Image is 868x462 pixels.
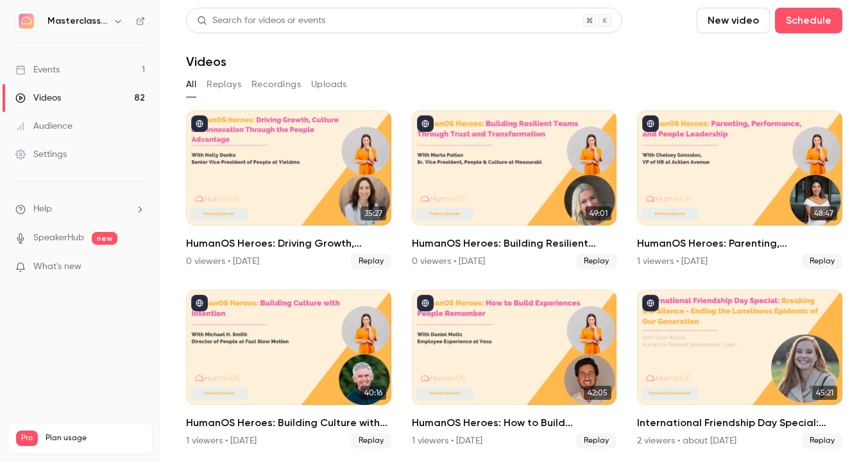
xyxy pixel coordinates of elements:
[412,110,617,269] li: HumanOS Heroes: Building Resilient Teams Through Trust and Transformation
[412,110,617,269] a: 49:01HumanOS Heroes: Building Resilient Teams Through Trust and Transformation0 viewers • [DATE]R...
[810,206,837,220] span: 48:47
[92,232,117,245] span: new
[351,433,391,449] span: Replay
[16,431,38,446] span: Pro
[186,290,391,449] a: 40:16HumanOS Heroes: Building Culture with Intention1 viewers • [DATE]Replay
[802,433,842,449] span: Replay
[186,74,196,95] button: All
[15,63,60,76] div: Events
[412,290,617,449] li: HumanOS Heroes: How to Build Experiences People Remember
[191,115,208,132] button: published
[637,110,842,269] li: HumanOS Heroes: Parenting, Performance, and People Leadership
[186,8,842,454] section: Videos
[576,254,617,269] span: Replay
[802,254,842,269] span: Replay
[637,110,842,269] a: 48:47HumanOS Heroes: Parenting, Performance, and People Leadership1 viewers • [DATE]Replay
[47,15,108,28] h6: Masterclass Channel
[697,8,770,33] button: New video
[586,206,611,220] span: 49:01
[412,434,482,447] div: 1 viewers • [DATE]
[191,295,208,311] button: published
[186,110,391,269] li: HumanOS Heroes: Driving Growth, Culture and Innovation Through the People Advantage
[15,92,61,104] div: Videos
[33,260,81,274] span: What's new
[417,115,434,132] button: published
[186,415,391,431] h2: HumanOS Heroes: Building Culture with Intention
[46,433,144,443] span: Plan usage
[15,148,67,161] div: Settings
[412,236,617,251] h2: HumanOS Heroes: Building Resilient Teams Through Trust and Transformation
[186,54,226,69] h1: Videos
[417,295,434,311] button: published
[642,295,659,311] button: published
[186,236,391,251] h2: HumanOS Heroes: Driving Growth, Culture and Innovation Through the People Advantage
[637,415,842,431] h2: International Friendship Day Special: Breaking the Silence - Ending the Loneliness Epidemic of Ou...
[186,110,391,269] a: 35:27HumanOS Heroes: Driving Growth, Culture and Innovation Through the People Advantage0 viewers...
[584,386,611,400] span: 42:05
[361,206,386,220] span: 35:27
[351,254,391,269] span: Replay
[33,231,84,245] a: SpeakerHub
[412,415,617,431] h2: HumanOS Heroes: How to Build Experiences People Remember
[197,14,325,28] div: Search for videos or events
[637,290,842,449] li: International Friendship Day Special: Breaking the Silence - Ending the Loneliness Epidemic of Ou...
[130,261,145,273] iframe: Noticeable Trigger
[186,434,257,447] div: 1 viewers • [DATE]
[637,434,736,447] div: 2 viewers • about [DATE]
[15,202,145,216] li: help-dropdown-opener
[251,74,301,95] button: Recordings
[186,255,259,268] div: 0 viewers • [DATE]
[207,74,241,95] button: Replays
[637,290,842,449] a: 45:21International Friendship Day Special: Breaking the Silence - Ending the Loneliness Epidemic ...
[812,386,837,400] span: 45:21
[361,386,386,400] span: 40:16
[412,255,485,268] div: 0 viewers • [DATE]
[637,236,842,251] h2: HumanOS Heroes: Parenting, Performance, and People Leadership
[775,8,842,33] button: Schedule
[637,255,708,268] div: 1 viewers • [DATE]
[33,202,52,216] span: Help
[15,120,72,133] div: Audience
[16,11,37,31] img: Masterclass Channel
[642,115,659,132] button: published
[311,74,347,95] button: Uploads
[186,290,391,449] li: HumanOS Heroes: Building Culture with Intention
[412,290,617,449] a: 42:05HumanOS Heroes: How to Build Experiences People Remember1 viewers • [DATE]Replay
[576,433,617,449] span: Replay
